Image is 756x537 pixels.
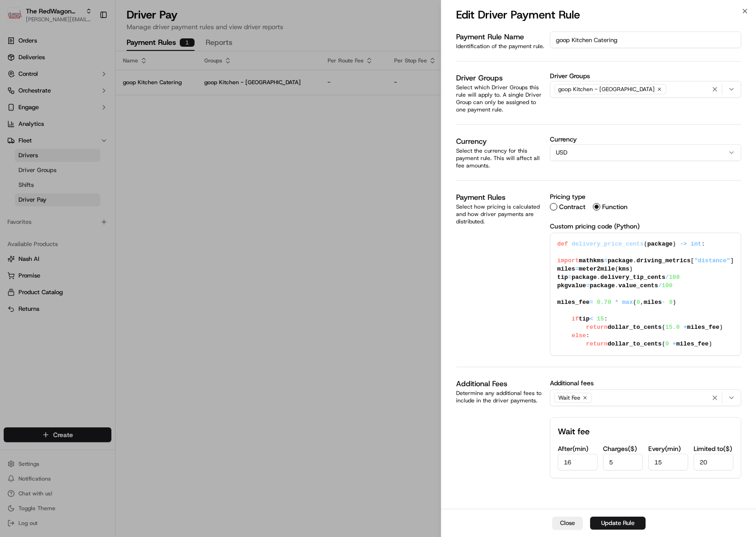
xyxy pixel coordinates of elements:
label: Additional Fees [456,379,507,389]
h4: Pricing type [550,192,741,201]
span: goop Kitchen - [GEOGRAPHIC_DATA] [558,86,655,93]
input: Rule name [550,31,741,48]
button: Wait Fee [550,389,741,406]
p: Custom pricing code (Python) [550,222,741,231]
textarea: def delivery_price_cents(package) -> int: import math kms = package.driving_metrics["distance"] m... [550,233,741,355]
label: After ( min ) [558,445,597,452]
p: Select the currency for this payment rule. This will affect all fee amounts. [456,147,546,169]
label: Every ( min ) [648,445,688,452]
button: Update Rule [590,517,646,530]
span: Wait Fee [558,394,580,401]
label: Additional fees [550,378,741,388]
label: Driver Groups [456,73,503,83]
p: Determine any additional fees to include in the driver payments. [456,389,546,404]
label: Driver Groups [550,73,741,79]
h2: Wait fee [558,425,733,438]
label: Currency [550,136,741,142]
label: Currency [456,136,487,146]
label: Payment Rule Name [456,32,524,42]
button: Close [552,517,583,530]
button: goop Kitchen - [GEOGRAPHIC_DATA] [550,81,741,98]
p: Identification of the payment rule. [456,43,546,50]
label: Contract [559,204,585,210]
p: Select which Driver Groups this rule will apply to. A single Driver Group can only be assigned to... [456,84,546,113]
label: Limited to ( $ ) [694,445,733,452]
label: Payment Rules [456,192,506,202]
h2: Edit Driver Payment Rule [456,7,580,22]
label: Charges ( $ ) [603,445,643,452]
label: Function [602,204,628,210]
p: Select how pricing is calculated and how driver payments are distributed. [456,203,546,225]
